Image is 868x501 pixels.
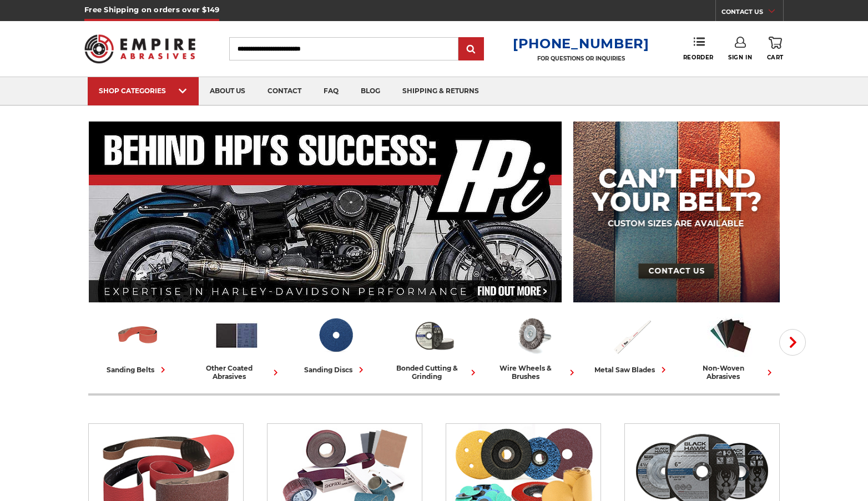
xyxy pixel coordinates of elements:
a: blog [350,77,391,105]
div: wire wheels & brushes [488,364,578,381]
img: Wire Wheels & Brushes [510,312,556,358]
span: Cart [767,54,784,61]
div: bonded cutting & grinding [389,364,479,381]
img: promo banner for custom belts. [573,122,780,302]
a: bonded cutting & grinding [389,312,479,381]
img: Sanding Discs [312,312,359,358]
span: Reorder [683,54,714,61]
button: Next [779,329,806,356]
a: sanding belts [93,312,183,376]
img: Sanding Belts [115,312,161,358]
span: Sign In [728,54,752,61]
img: Bonded Cutting & Grinding [411,312,457,358]
a: faq [312,77,350,105]
a: contact [256,77,312,105]
a: [PHONE_NUMBER] [513,36,649,52]
a: about us [199,77,256,105]
a: other coated abrasives [191,312,281,381]
a: non-woven abrasives [685,312,775,381]
img: Empire Abrasives [84,27,195,70]
div: non-woven abrasives [685,364,775,381]
a: wire wheels & brushes [488,312,578,381]
a: Cart [767,37,784,61]
div: metal saw blades [594,364,669,376]
a: CONTACT US [721,6,783,21]
div: sanding belts [107,364,169,376]
div: other coated abrasives [191,364,281,381]
img: Metal Saw Blades [609,312,655,358]
a: sanding discs [290,312,380,376]
div: SHOP CATEGORIES [99,87,188,95]
div: sanding discs [304,364,367,376]
img: Banner for an interview featuring Horsepower Inc who makes Harley performance upgrades featured o... [89,122,562,302]
p: FOR QUESTIONS OR INQUIRIES [513,55,649,62]
a: Reorder [683,37,714,60]
a: metal saw blades [587,312,677,376]
a: shipping & returns [391,77,490,105]
input: Submit [460,38,482,60]
img: Non-woven Abrasives [708,312,754,358]
img: Other Coated Abrasives [214,312,260,358]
